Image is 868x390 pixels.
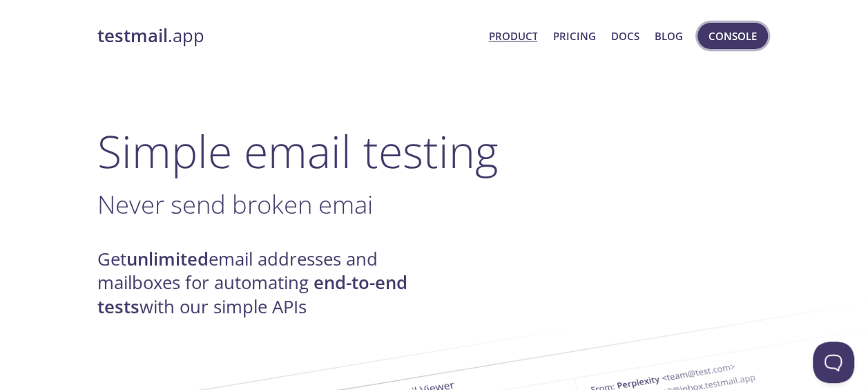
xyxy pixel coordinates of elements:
h1: Simple email testing [97,124,771,178]
iframe: Help Scout Beacon - Open [813,342,854,383]
h4: Get email addresses and mailboxes for automating with our simple APIs [97,248,434,319]
strong: unlimited [126,247,209,271]
span: Console [708,27,757,45]
span: Never send broken emai [97,187,373,221]
a: Pricing [552,27,595,45]
a: testmail.app [97,24,478,48]
a: Product [488,27,537,45]
strong: end-to-end tests [97,270,407,318]
strong: testmail [97,24,168,48]
a: Docs [611,27,639,45]
a: Blog [655,27,683,45]
button: Console [697,23,768,49]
